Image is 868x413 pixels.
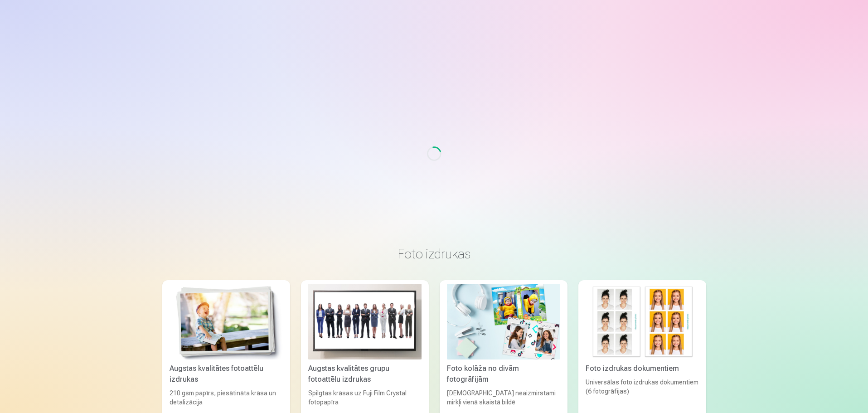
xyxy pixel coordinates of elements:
h3: Foto izdrukas [170,246,699,262]
img: Foto kolāža no divām fotogrāfijām [447,284,560,360]
div: [DEMOGRAPHIC_DATA] neaizmirstami mirkļi vienā skaistā bildē [443,389,564,407]
div: Universālas foto izdrukas dokumentiem (6 fotogrāfijas) [582,378,703,407]
div: Augstas kvalitātes grupu fotoattēlu izdrukas [305,363,425,385]
div: Spilgtas krāsas uz Fuji Film Crystal fotopapīra [305,389,425,407]
img: Augstas kvalitātes fotoattēlu izdrukas [170,284,283,360]
div: Foto kolāža no divām fotogrāfijām [443,363,564,385]
img: Foto izdrukas dokumentiem [586,284,699,360]
img: Augstas kvalitātes grupu fotoattēlu izdrukas [308,284,422,360]
div: 210 gsm papīrs, piesātināta krāsa un detalizācija [166,389,286,407]
div: Foto izdrukas dokumentiem [582,363,703,374]
div: Augstas kvalitātes fotoattēlu izdrukas [166,363,286,385]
